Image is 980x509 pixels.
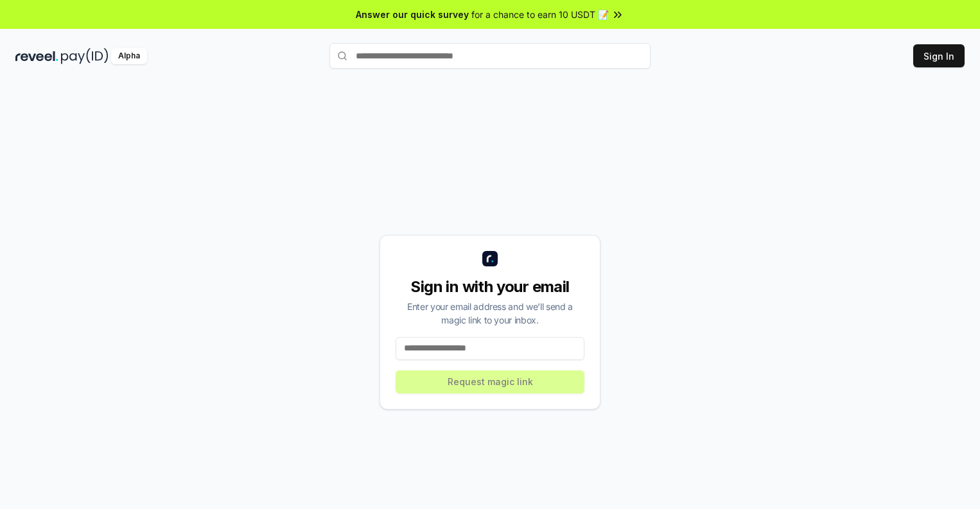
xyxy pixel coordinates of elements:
[396,300,584,327] div: Enter your email address and we’ll send a magic link to your inbox.
[396,277,584,297] div: Sign in with your email
[15,48,58,64] img: reveel_dark
[471,8,609,21] span: for a chance to earn 10 USDT 📝
[61,48,109,64] img: pay_id
[356,8,469,21] span: Answer our quick survey
[482,251,498,266] img: logo_small
[111,48,147,64] div: Alpha
[913,44,965,67] button: Sign In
